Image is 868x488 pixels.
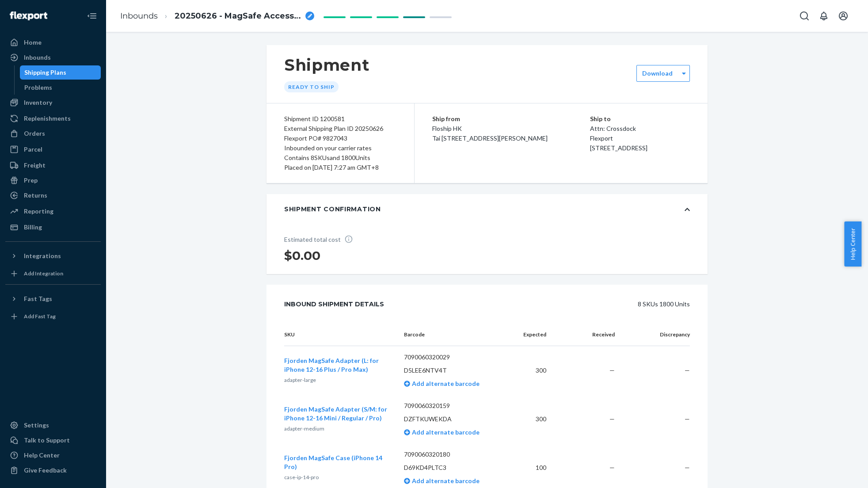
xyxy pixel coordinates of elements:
a: Returns [5,188,101,202]
div: Placed on [DATE] 7:27 am GMT+8 [284,163,396,172]
button: Fast Tags [5,292,101,306]
td: 300 [509,395,553,443]
div: Inbound Shipment Details [284,295,384,313]
a: Home [5,35,101,50]
ol: breadcrumbs [113,3,321,29]
p: D5LEE6NTV4T [404,366,503,375]
div: 8 SKUs 1800 Units [404,295,690,313]
a: Orders [5,126,101,141]
button: Open account menu [834,7,852,25]
p: Ship to [590,114,690,124]
button: Give Feedback [5,463,101,477]
span: Add alternate barcode [410,380,480,387]
div: Replenishments [24,114,71,123]
a: Inbounds [120,11,158,21]
a: Reporting [5,204,101,218]
div: Shipping Plans [24,68,66,77]
div: Ready to ship [284,81,339,92]
a: Add Fast Tag [5,309,101,324]
button: Open Search Box [796,7,813,25]
div: Talk to Support [24,436,70,445]
span: 7090060320180 [404,450,450,458]
th: SKU [284,324,397,346]
span: Fjorden MagSafe Adapter (S/M: for iPhone 12-16 Mini / Regular / Pro) [284,405,387,422]
div: Contains 8 SKUs and 1800 Units [284,153,396,163]
span: adapter-medium [284,425,324,432]
a: Problems [20,80,101,95]
a: Add alternate barcode [404,380,480,387]
label: Download [642,69,673,78]
a: Talk to Support [5,433,101,447]
span: 20250626 - MagSafe Accessories [175,11,302,22]
span: — [609,366,615,374]
button: Fjorden MagSafe Adapter (L: for iPhone 12-16 Plus / Pro Max) [284,356,390,374]
a: Add alternate barcode [404,428,480,436]
span: Floship HK Tai [STREET_ADDRESS][PERSON_NAME] [432,125,548,142]
td: 300 [509,346,553,395]
div: Home [24,38,42,47]
div: Add Fast Tag [24,313,56,320]
span: Add alternate barcode [410,428,480,436]
img: Flexport logo [10,11,47,20]
span: 7090060320159 [404,402,450,409]
div: Inventory [24,98,52,107]
p: Attn: Crossdock [590,124,690,133]
span: — [609,464,615,471]
span: Fjorden MagSafe Case (iPhone 14 Pro) [284,454,382,470]
button: Fjorden MagSafe Case (iPhone 14 Pro) [284,454,390,471]
a: Replenishments [5,111,101,126]
span: — [685,464,690,471]
span: 7090060320029 [404,353,450,361]
a: Prep [5,173,101,187]
div: Fast Tags [24,294,52,303]
div: Orders [24,129,45,138]
a: Help Center [5,448,101,462]
a: Billing [5,220,101,234]
span: case-ip-14-pro [284,474,319,480]
div: Shipment ID 1200581 [284,114,396,124]
div: Billing [24,223,42,232]
div: Returns [24,191,47,200]
span: — [685,366,690,374]
div: Shipment Confirmation [284,205,381,213]
p: Estimated total cost [284,235,359,244]
a: Freight [5,158,101,172]
div: Inbounded on your carrier rates [284,143,396,153]
button: Open notifications [815,7,833,25]
th: Barcode [397,324,510,346]
p: DZFTKUWEKDA [404,415,503,423]
th: Discrepancy [622,324,690,346]
span: Fjorden MagSafe Adapter (L: for iPhone 12-16 Plus / Pro Max) [284,357,379,373]
div: Integrations [24,252,61,260]
div: Give Feedback [24,466,67,475]
th: Expected [509,324,553,346]
h1: $0.00 [284,248,359,263]
div: Add Integration [24,270,63,277]
th: Received [553,324,621,346]
h1: Shipment [284,56,369,74]
a: Settings [5,418,101,432]
span: adapter-large [284,377,316,383]
a: Inbounds [5,50,101,65]
div: Freight [24,161,46,170]
div: Prep [24,176,38,185]
button: Fjorden MagSafe Adapter (S/M: for iPhone 12-16 Mini / Regular / Pro) [284,405,390,423]
span: Add alternate barcode [410,477,480,484]
span: — [685,415,690,423]
div: Settings [24,421,49,430]
button: Help Center [844,221,861,267]
span: — [609,415,615,423]
div: Help Center [24,451,60,460]
a: Parcel [5,142,101,156]
span: [STREET_ADDRESS] [590,144,647,152]
div: Inbounds [24,53,51,62]
p: D69KD4PLTC3 [404,463,503,472]
a: Shipping Plans [20,65,101,80]
div: Flexport PO# 9827043 [284,133,396,143]
div: Reporting [24,207,53,216]
div: Problems [24,83,52,92]
a: Inventory [5,95,101,110]
p: Ship from [432,114,590,124]
button: Integrations [5,249,101,263]
div: External Shipping Plan ID 20250626 [284,124,396,133]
